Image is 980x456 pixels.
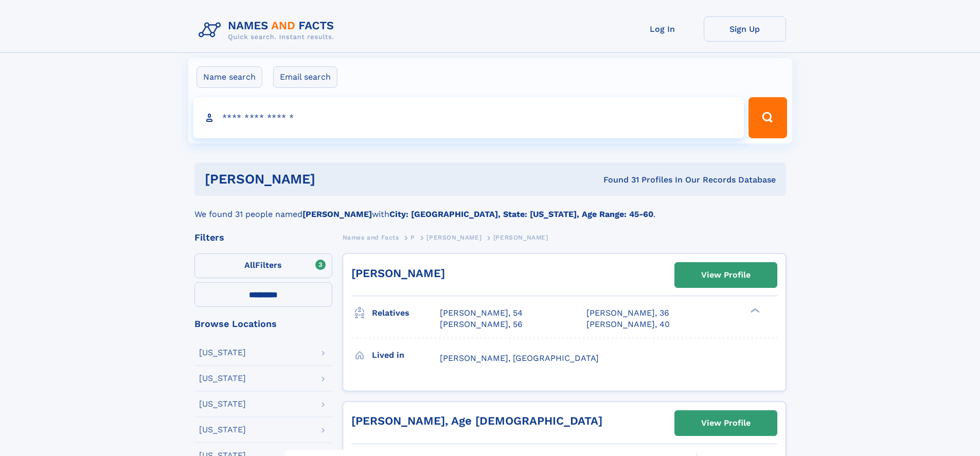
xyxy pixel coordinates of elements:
[701,411,751,435] div: View Profile
[372,304,440,322] h3: Relatives
[273,66,337,88] label: Email search
[199,426,246,434] div: [US_STATE]
[194,16,343,44] img: Logo Names and Facts
[411,231,415,244] a: P
[194,233,332,242] div: Filters
[749,97,787,138] button: Search Button
[440,353,599,363] span: [PERSON_NAME], [GEOGRAPHIC_DATA]
[199,349,246,357] div: [US_STATE]
[426,234,482,241] span: [PERSON_NAME]
[493,234,548,241] span: [PERSON_NAME]
[675,411,777,435] a: View Profile
[586,319,670,330] a: [PERSON_NAME], 40
[302,209,372,219] b: [PERSON_NAME]
[440,319,523,330] a: [PERSON_NAME], 56
[704,16,786,42] a: Sign Up
[351,414,602,427] a: [PERSON_NAME], Age [DEMOGRAPHIC_DATA]
[194,253,332,278] label: Filters
[459,174,776,186] div: Found 31 Profiles In Our Records Database
[701,263,751,287] div: View Profile
[205,173,459,186] h1: [PERSON_NAME]
[199,400,246,408] div: [US_STATE]
[372,346,440,364] h3: Lived in
[194,319,332,329] div: Browse Locations
[193,97,744,138] input: search input
[440,307,523,319] a: [PERSON_NAME], 54
[197,66,262,88] label: Name search
[675,263,777,287] a: View Profile
[748,307,760,314] div: ❯
[426,231,482,244] a: [PERSON_NAME]
[194,196,786,221] div: We found 31 people named with .
[343,231,399,244] a: Names and Facts
[621,16,704,42] a: Log In
[411,234,415,241] span: P
[199,374,246,382] div: [US_STATE]
[389,209,653,219] b: City: [GEOGRAPHIC_DATA], State: [US_STATE], Age Range: 45-60
[586,307,669,319] a: [PERSON_NAME], 36
[351,267,445,280] a: [PERSON_NAME]
[244,260,255,270] span: All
